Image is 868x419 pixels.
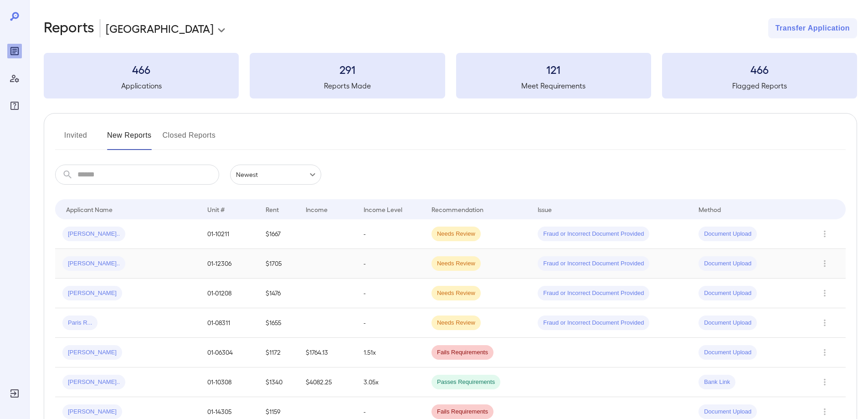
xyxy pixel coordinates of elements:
[7,71,22,86] div: Manage Users
[250,80,445,91] h5: Reports Made
[258,279,298,308] td: $1476
[44,62,239,77] h3: 466
[356,249,424,279] td: -
[200,338,258,367] td: 01-06304
[258,338,298,367] td: $1172
[699,259,757,268] span: Document Upload
[538,204,552,215] div: Issue
[662,62,857,77] h3: 466
[538,319,649,327] span: Fraud or Incorrect Document Provided
[250,62,445,77] h3: 291
[431,319,481,327] span: Needs Review
[200,308,258,338] td: 01-08311
[62,408,122,416] span: [PERSON_NAME]
[817,256,832,271] button: Row Actions
[699,204,721,215] div: Method
[817,227,832,241] button: Row Actions
[699,408,757,416] span: Document Upload
[258,367,298,397] td: $1340
[699,319,757,327] span: Document Upload
[356,279,424,308] td: -
[200,249,258,279] td: 01-12306
[356,308,424,338] td: -
[356,338,424,367] td: 1.51x
[356,219,424,249] td: -
[431,230,481,238] span: Needs Review
[62,259,125,268] span: [PERSON_NAME]..
[431,259,481,268] span: Needs Review
[431,289,481,298] span: Needs Review
[298,367,356,397] td: $4082.25
[456,80,651,91] h5: Meet Requirements
[230,165,321,185] div: Newest
[456,62,651,77] h3: 121
[538,289,649,298] span: Fraud or Incorrect Document Provided
[258,308,298,338] td: $1655
[163,128,216,150] button: Closed Reports
[62,230,125,238] span: [PERSON_NAME]..
[431,204,483,215] div: Recommendation
[699,230,757,238] span: Document Upload
[200,219,258,249] td: 01-10211
[306,204,328,215] div: Income
[106,21,214,36] p: [GEOGRAPHIC_DATA]
[699,378,735,387] span: Bank Link
[7,98,22,113] div: FAQ
[62,319,98,327] span: Paris R...
[62,378,125,387] span: [PERSON_NAME]..
[431,408,493,416] span: Fails Requirements
[538,259,649,268] span: Fraud or Incorrect Document Provided
[258,249,298,279] td: $1705
[431,378,500,387] span: Passes Requirements
[431,348,493,357] span: Fails Requirements
[817,345,832,360] button: Row Actions
[7,44,22,58] div: Reports
[356,367,424,397] td: 3.05x
[62,289,122,298] span: [PERSON_NAME]
[817,404,832,419] button: Row Actions
[107,128,152,150] button: New Reports
[44,80,239,91] h5: Applications
[298,338,356,367] td: $1764.13
[817,286,832,300] button: Row Actions
[538,230,649,238] span: Fraud or Incorrect Document Provided
[768,18,857,38] button: Transfer Application
[200,279,258,308] td: 01-01208
[699,289,757,298] span: Document Upload
[699,348,757,357] span: Document Upload
[266,204,280,215] div: Rent
[207,204,225,215] div: Unit #
[364,204,402,215] div: Income Level
[662,80,857,91] h5: Flagged Reports
[7,386,22,401] div: Log Out
[817,375,832,389] button: Row Actions
[817,316,832,330] button: Row Actions
[44,18,94,38] h2: Reports
[258,219,298,249] td: $1667
[55,128,96,150] button: Invited
[200,367,258,397] td: 01-10308
[62,348,122,357] span: [PERSON_NAME]
[44,53,857,98] summary: 466Applications291Reports Made121Meet Requirements466Flagged Reports
[66,204,113,215] div: Applicant Name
